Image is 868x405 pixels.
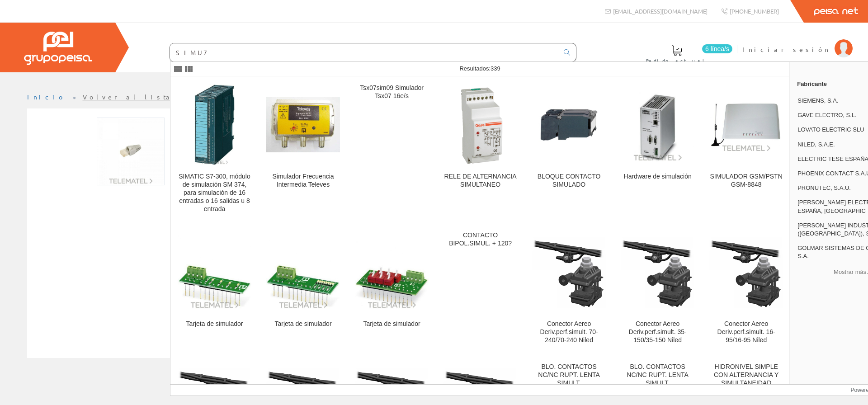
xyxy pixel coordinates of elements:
div: Hardware de simulación [621,173,694,181]
img: Grupo Peisa [24,32,92,65]
img: BLOQUE CONTACTO SIMULADO [532,88,606,161]
img: Foto artículo Conector RJ45 UTP Cat 6 + protector gris caja plástica (150x150) [97,118,165,185]
a: Inicio [27,93,66,101]
a: Volver al listado de productos [83,93,261,101]
span: 339 [491,65,500,72]
a: Conector Aereo Deriv.perf.simult. 16-95/16-95 Niled Conector Aereo Deriv.perf.simult. 16-95/16-95... [702,224,790,355]
span: Resultados: [459,65,500,72]
div: BLO. CONTACTOS NC/NC RUPT. LENTA SIMULT. [532,363,606,387]
a: BLOQUE CONTACTO SIMULADO BLOQUE CONTACTO SIMULADO [525,77,613,224]
img: Conector Aereo Deriv.perf.simult. 35-150/35-150 Niled [621,235,694,309]
div: Tarjeta de simulador [266,320,340,328]
div: SIMULADOR GSM/PSTN GSM-8848 [709,173,783,189]
img: Conector Aereo Deriv.perf.simult. 16-95/16-95 Niled [709,235,783,309]
a: Tarjeta de simulador Tarjeta de simulador [259,224,347,355]
div: Tarjeta de simulador [178,320,251,328]
img: RELE DE ALTERNANCIA SIMULTANEO [454,84,507,165]
img: Tarjeta de simulador [355,235,429,309]
span: 6 línea/s [702,44,732,53]
a: Conector Aereo Deriv.perf.simult. 35-150/35-150 Niled Conector Aereo Deriv.perf.simult. 35-150/35... [613,224,702,355]
div: HIDRONIVEL SIMPLE CON ALTERNANCIA Y SIMULTANEIDAD [709,363,783,387]
img: Simulador Frecuencia Intermedia Televes [266,97,340,153]
div: Conector Aereo Deriv.perf.simult. 16-95/16-95 Niled [709,320,783,344]
input: Buscar ... [170,43,558,61]
img: Tarjeta de simulador [266,235,340,309]
img: Tarjeta de simulador [178,235,251,309]
span: Iniciar sesión [742,45,830,54]
a: Hardware de simulación Hardware de simulación [613,77,702,224]
div: Tarjeta de simulador [355,320,429,328]
a: Tsx07sim09 Simulador Tsx07 16e/s [348,77,436,224]
div: RELE DE ALTERNANCIA SIMULTANEO [443,173,517,189]
a: CONTACTO BIPOL.SIMUL. + 120? [436,224,524,355]
div: Conector Aereo Deriv.perf.simult. 70-240/70-240 Niled [532,320,606,344]
img: Conector Aereo Deriv.perf.simult. 70-240/70-240 Niled [532,235,606,309]
img: SIMULADOR GSM/PSTN GSM-8848 [709,97,783,152]
span: [EMAIL_ADDRESS][DOMAIN_NAME] [613,7,708,15]
a: Iniciar sesión [742,38,853,46]
div: BLO. CONTACTOS NC/NC RUPT. LENTA SIMULT. [621,363,694,387]
img: Hardware de simulación [621,88,694,161]
a: Conector Aereo Deriv.perf.simult. 70-240/70-240 Niled Conector Aereo Deriv.perf.simult. 70-240/70... [525,224,613,355]
img: SIMATIC S7-300, módulo de simulación SM 374, para simulación de 16 entradas o 16 salidas u 8 entrada [194,84,235,165]
a: SIMATIC S7-300, módulo de simulación SM 374, para simulación de 16 entradas o 16 salidas u 8 entr... [170,77,259,224]
a: Tarjeta de simulador Tarjeta de simulador [170,224,259,355]
div: SIMATIC S7-300, módulo de simulación SM 374, para simulación de 16 entradas o 16 salidas u 8 entrada [178,173,251,213]
a: SIMULADOR GSM/PSTN GSM-8848 SIMULADOR GSM/PSTN GSM-8848 [702,77,790,224]
div: BLOQUE CONTACTO SIMULADO [532,173,606,189]
div: Tsx07sim09 Simulador Tsx07 16e/s [355,84,429,100]
span: [PHONE_NUMBER] [730,7,779,15]
span: Pedido actual [646,56,708,65]
a: RELE DE ALTERNANCIA SIMULTANEO RELE DE ALTERNANCIA SIMULTANEO [436,77,524,224]
a: Simulador Frecuencia Intermedia Televes Simulador Frecuencia Intermedia Televes [259,77,347,224]
div: CONTACTO BIPOL.SIMUL. + 120? [443,231,517,248]
a: 6 línea/s Pedido actual [637,38,735,69]
div: Conector Aereo Deriv.perf.simult. 35-150/35-150 Niled [621,320,694,344]
a: Tarjeta de simulador Tarjeta de simulador [348,224,436,355]
div: Simulador Frecuencia Intermedia Televes [266,173,340,189]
